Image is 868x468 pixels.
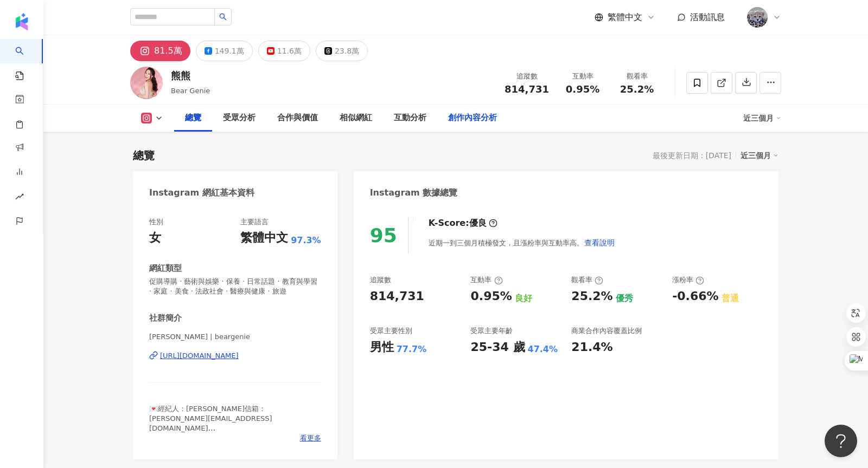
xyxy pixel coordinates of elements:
[160,351,239,361] div: [URL][DOMAIN_NAME]
[528,343,558,355] div: 47.4%
[747,7,768,28] img: Screen%20Shot%202021-07-26%20at%202.59.10%20PM%20copy.png
[571,288,612,305] div: 25.2%
[215,43,244,58] div: 149.1萬
[741,148,778,162] div: 近三個月
[219,13,227,21] span: search
[240,217,269,227] div: 主要語言
[470,339,525,356] div: 25-34 歲
[171,87,210,95] span: Bear Genie
[277,43,302,58] div: 11.6萬
[340,112,372,125] div: 相似網紅
[149,277,321,296] span: 促購導購 · 藝術與娛樂 · 保養 · 日常話題 · 教育與學習 · 家庭 · 美食 · 法政社會 · 醫療與健康 · 旅遊
[562,71,603,82] div: 互動率
[722,292,739,304] div: 普通
[335,43,359,58] div: 23.8萬
[370,224,397,246] div: 95
[370,275,391,285] div: 追蹤數
[653,151,731,160] div: 最後更新日期：[DATE]
[171,69,210,82] div: 熊熊
[149,263,182,274] div: 網紅類型
[429,217,497,229] div: K-Score :
[277,112,318,125] div: 合作與價值
[584,232,615,253] button: 查看說明
[130,67,163,99] img: KOL Avatar
[258,41,310,61] button: 11.6萬
[370,187,458,199] div: Instagram 數據總覽
[571,326,642,336] div: 商業合作內容覆蓋比例
[825,425,857,457] iframe: Help Scout Beacon - Open
[690,12,725,22] span: 活動訊息
[470,275,502,285] div: 互動率
[394,112,426,125] div: 互動分析
[370,326,412,336] div: 受眾主要性別
[616,71,658,82] div: 觀看率
[470,326,513,336] div: 受眾主要年齡
[149,313,182,324] div: 社群簡介
[470,288,512,305] div: 0.95%
[566,84,599,95] span: 0.95%
[370,288,424,305] div: 814,731
[15,39,37,81] a: search
[370,339,394,356] div: 男性
[300,433,321,443] span: 看更多
[608,11,642,23] span: 繁體中文
[149,217,163,227] div: 性別
[13,13,30,30] img: logo icon
[185,112,201,125] div: 總覽
[616,292,633,304] div: 優秀
[149,230,161,246] div: 女
[571,339,612,356] div: 21.4%
[223,112,256,125] div: 受眾分析
[154,43,182,58] div: 81.5萬
[672,275,704,285] div: 漲粉率
[196,41,253,61] button: 149.1萬
[316,41,368,61] button: 23.8萬
[15,186,24,210] span: rise
[133,148,155,163] div: 總覽
[505,83,549,95] span: 814,731
[291,235,321,246] span: 97.3%
[149,187,254,199] div: Instagram 網紅基本資料
[505,71,549,82] div: 追蹤數
[672,288,718,305] div: -0.66%
[515,292,532,304] div: 良好
[240,230,288,246] div: 繁體中文
[397,343,427,355] div: 77.7%
[149,351,321,361] a: [URL][DOMAIN_NAME]
[429,232,615,253] div: 近期一到三個月積極發文，且漲粉率與互動率高。
[571,275,603,285] div: 觀看率
[743,109,781,127] div: 近三個月
[448,112,497,125] div: 創作內容分析
[620,84,654,95] span: 25.2%
[149,332,321,342] span: [PERSON_NAME] | beargenie
[130,41,190,61] button: 81.5萬
[584,238,615,247] span: 查看說明
[469,217,487,229] div: 優良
